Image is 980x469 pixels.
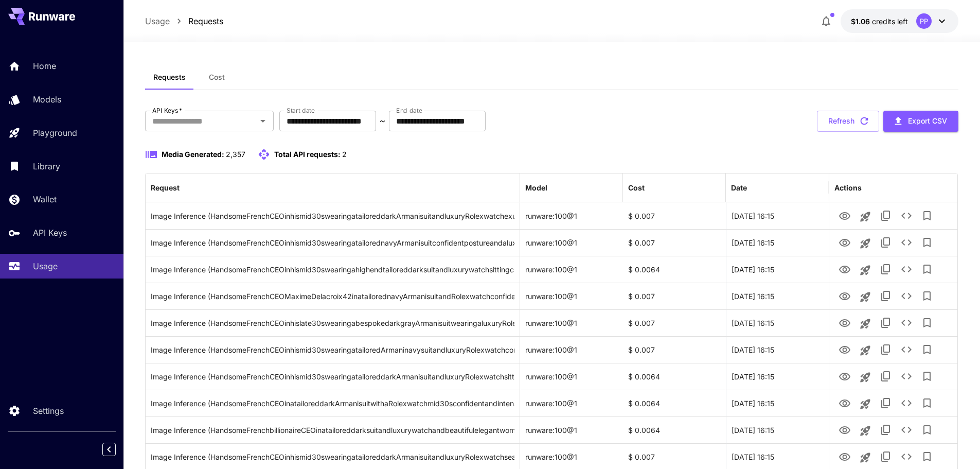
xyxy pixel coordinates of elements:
[151,363,514,390] div: Click to copy prompt
[726,309,829,336] div: 01 Oct, 2025 16:15
[917,366,937,387] button: Add to library
[731,183,747,192] div: Date
[623,363,726,390] div: $ 0.0064
[520,416,623,443] div: runware:100@1
[896,286,917,306] button: See details
[162,150,224,159] span: Media Generated:
[834,419,855,440] button: View
[876,232,896,253] button: Copy TaskUUID
[623,229,726,256] div: $ 0.007
[623,202,726,229] div: $ 0.007
[274,150,341,159] span: Total API requests:
[851,17,872,26] span: $1.06
[916,13,932,29] div: PP
[151,337,514,363] div: Click to copy prompt
[33,193,57,205] p: Wallet
[834,232,855,253] button: View
[520,390,623,416] div: runware:100@1
[726,283,829,309] div: 01 Oct, 2025 16:15
[151,230,514,256] div: Click to copy prompt
[396,106,422,115] label: End date
[834,366,855,387] button: View
[896,232,917,253] button: See details
[876,259,896,280] button: Copy TaskUUID
[151,390,514,416] div: Click to copy prompt
[520,256,623,283] div: runware:100@1
[896,205,917,226] button: See details
[855,447,876,468] button: Launch in playground
[834,392,855,413] button: View
[855,367,876,388] button: Launch in playground
[342,150,347,159] span: 2
[145,15,170,27] a: Usage
[151,256,514,283] div: Click to copy prompt
[33,127,77,139] p: Playground
[151,310,514,336] div: Click to copy prompt
[917,232,937,253] button: Add to library
[153,73,186,82] span: Requests
[226,150,245,159] span: 2,357
[872,17,908,26] span: credits left
[152,106,182,115] label: API Keys
[896,366,917,387] button: See details
[520,283,623,309] div: runware:100@1
[33,93,61,106] p: Models
[917,312,937,333] button: Add to library
[896,420,917,440] button: See details
[33,405,64,417] p: Settings
[834,258,855,280] button: View
[623,390,726,416] div: $ 0.0064
[623,309,726,336] div: $ 0.007
[876,286,896,306] button: Copy TaskUUID
[896,393,917,413] button: See details
[855,233,876,254] button: Launch in playground
[520,363,623,390] div: runware:100@1
[876,339,896,360] button: Copy TaskUUID
[834,183,862,192] div: Actions
[855,421,876,441] button: Launch in playground
[855,287,876,307] button: Launch in playground
[726,416,829,443] div: 01 Oct, 2025 16:15
[33,60,56,72] p: Home
[209,73,225,82] span: Cost
[628,183,645,192] div: Cost
[151,203,514,229] div: Click to copy prompt
[110,440,123,459] div: Collapse sidebar
[896,259,917,280] button: See details
[623,416,726,443] div: $ 0.0064
[33,260,58,272] p: Usage
[917,339,937,360] button: Add to library
[287,106,315,115] label: Start date
[623,283,726,309] div: $ 0.007
[33,160,60,172] p: Library
[380,115,385,127] p: ~
[188,15,223,27] a: Requests
[726,229,829,256] div: 01 Oct, 2025 16:15
[726,202,829,229] div: 01 Oct, 2025 16:15
[841,9,958,33] button: $1.05947PP
[102,443,116,456] button: Collapse sidebar
[876,205,896,226] button: Copy TaskUUID
[876,446,896,467] button: Copy TaskUUID
[623,256,726,283] div: $ 0.0064
[834,446,855,467] button: View
[855,314,876,334] button: Launch in playground
[817,111,879,132] button: Refresh
[726,336,829,363] div: 01 Oct, 2025 16:15
[834,312,855,333] button: View
[917,420,937,440] button: Add to library
[876,420,896,440] button: Copy TaskUUID
[855,394,876,414] button: Launch in playground
[726,363,829,390] div: 01 Oct, 2025 16:15
[623,336,726,363] div: $ 0.007
[834,339,855,360] button: View
[151,183,180,192] div: Request
[855,206,876,227] button: Launch in playground
[726,256,829,283] div: 01 Oct, 2025 16:15
[256,114,270,128] button: Open
[33,227,67,239] p: API Keys
[520,202,623,229] div: runware:100@1
[151,417,514,443] div: Click to copy prompt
